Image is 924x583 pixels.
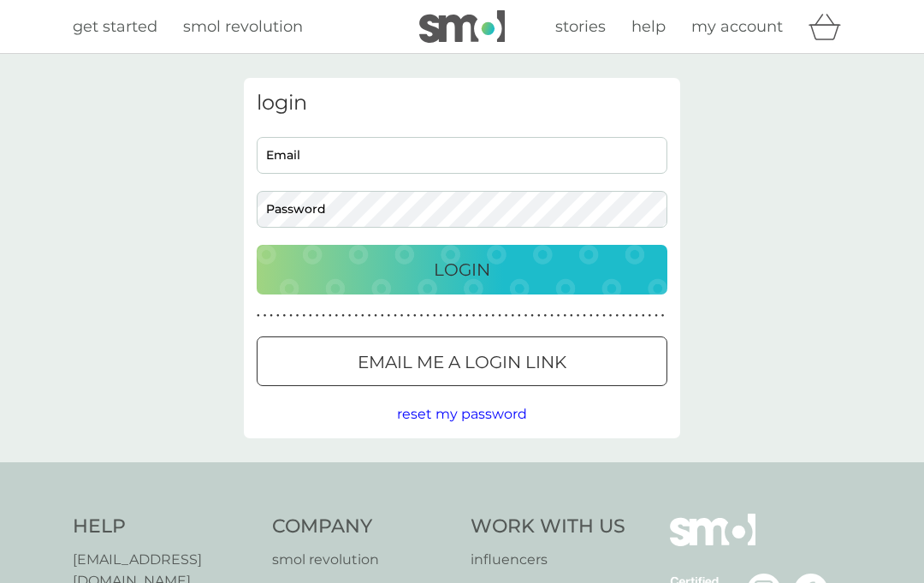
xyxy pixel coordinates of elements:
[434,256,490,283] p: Login
[808,9,851,44] div: basket
[400,312,404,320] p: ●
[406,312,410,320] p: ●
[622,312,625,320] p: ●
[420,312,423,320] p: ●
[596,312,600,320] p: ●
[257,91,667,116] h3: login
[183,17,303,36] span: smol revolution
[609,312,613,320] p: ●
[368,312,371,320] p: ●
[257,245,667,294] button: Login
[426,312,429,320] p: ●
[537,312,541,320] p: ●
[661,312,665,320] p: ●
[570,312,573,320] p: ●
[524,312,528,320] p: ●
[335,312,339,320] p: ●
[498,312,501,320] p: ●
[472,312,476,320] p: ●
[670,514,755,572] img: smol
[602,312,606,320] p: ●
[471,549,625,571] a: influencers
[419,10,505,43] img: smol
[394,312,397,320] p: ●
[492,312,495,320] p: ●
[397,406,527,422] span: reset my password
[264,312,267,320] p: ●
[511,312,514,320] p: ●
[358,348,566,376] p: Email me a login link
[631,15,666,39] a: help
[583,312,586,320] p: ●
[446,312,449,320] p: ●
[577,312,580,320] p: ●
[433,312,436,320] p: ●
[530,312,534,320] p: ●
[257,336,667,386] button: Email me a login link
[691,17,783,36] span: my account
[354,312,358,320] p: ●
[289,312,293,320] p: ●
[374,312,377,320] p: ●
[302,312,305,320] p: ●
[453,312,456,320] p: ●
[183,15,303,39] a: smol revolution
[505,312,508,320] p: ●
[563,312,566,320] p: ●
[361,312,364,320] p: ●
[691,15,783,39] a: my account
[478,312,482,320] p: ●
[629,312,632,320] p: ●
[73,17,157,36] span: get started
[73,514,255,540] h4: Help
[316,312,319,320] p: ●
[642,312,645,320] p: ●
[272,514,454,540] h4: Company
[388,312,391,320] p: ●
[296,312,299,320] p: ●
[615,312,619,320] p: ●
[631,17,666,36] span: help
[381,312,384,320] p: ●
[440,312,443,320] p: ●
[465,312,469,320] p: ●
[309,312,312,320] p: ●
[283,312,287,320] p: ●
[73,15,157,39] a: get started
[272,549,454,571] a: smol revolution
[485,312,489,320] p: ●
[557,312,560,320] p: ●
[329,312,332,320] p: ●
[518,312,521,320] p: ●
[654,312,658,320] p: ●
[544,312,548,320] p: ●
[555,17,606,36] span: stories
[322,312,325,320] p: ●
[550,312,554,320] p: ●
[413,312,417,320] p: ●
[348,312,352,320] p: ●
[397,403,527,425] button: reset my password
[276,312,280,320] p: ●
[257,312,260,320] p: ●
[341,312,345,320] p: ●
[269,312,273,320] p: ●
[635,312,638,320] p: ●
[589,312,593,320] p: ●
[555,15,606,39] a: stories
[459,312,462,320] p: ●
[649,312,652,320] p: ●
[471,514,625,540] h4: Work With Us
